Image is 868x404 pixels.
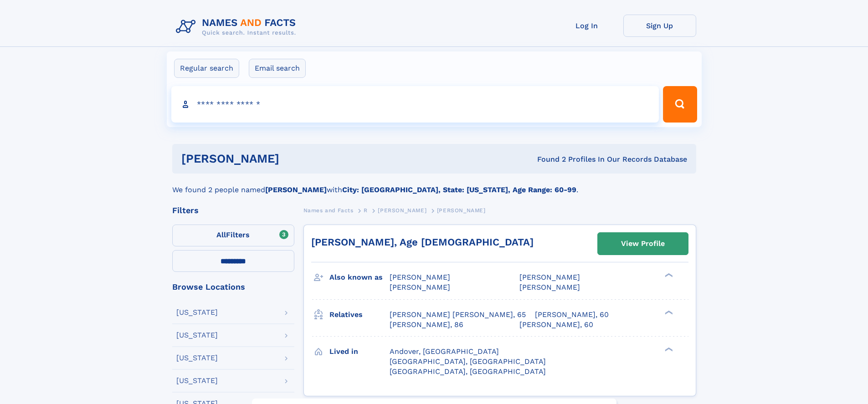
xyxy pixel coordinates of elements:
a: [PERSON_NAME], Age [DEMOGRAPHIC_DATA] [311,236,534,248]
span: Andover, [GEOGRAPHIC_DATA] [390,347,499,356]
a: [PERSON_NAME], 60 [519,320,593,330]
h3: Relatives [329,307,390,322]
span: [PERSON_NAME] [390,273,450,281]
div: Filters [172,206,294,215]
a: [PERSON_NAME] [PERSON_NAME], 65 [390,310,526,320]
a: View Profile [598,233,688,255]
span: [GEOGRAPHIC_DATA], [GEOGRAPHIC_DATA] [390,367,546,376]
a: Sign Up [623,15,696,37]
span: [GEOGRAPHIC_DATA], [GEOGRAPHIC_DATA] [390,357,546,366]
div: ❯ [663,346,673,352]
a: [PERSON_NAME], 60 [535,310,609,320]
b: City: [GEOGRAPHIC_DATA], State: [US_STATE], Age Range: 60-99 [342,185,576,194]
button: Search Button [663,86,697,123]
h3: Also known as [329,270,390,285]
div: View Profile [621,233,665,254]
b: [PERSON_NAME] [265,185,327,194]
a: [PERSON_NAME], 86 [390,320,463,330]
span: [PERSON_NAME] [437,207,486,214]
input: search input [171,86,659,123]
div: [US_STATE] [176,354,218,362]
span: [PERSON_NAME] [519,283,580,291]
h3: Lived in [329,344,390,359]
div: Found 2 Profiles In Our Records Database [408,154,687,164]
span: [PERSON_NAME] [378,207,426,214]
a: Log In [550,15,623,37]
div: ❯ [663,272,673,278]
div: ❯ [663,309,673,315]
div: [US_STATE] [176,309,218,316]
div: Browse Locations [172,283,294,291]
img: Logo Names and Facts [172,15,303,39]
div: We found 2 people named with . [172,174,696,195]
a: R [364,205,368,216]
div: [US_STATE] [176,377,218,384]
label: Filters [172,225,294,246]
a: Names and Facts [303,205,354,216]
a: [PERSON_NAME] [378,205,426,216]
label: Regular search [174,59,239,78]
span: All [216,230,226,239]
span: R [364,207,368,214]
label: Email search [249,59,306,78]
span: [PERSON_NAME] [390,283,450,291]
div: [US_STATE] [176,332,218,339]
span: [PERSON_NAME] [519,273,580,281]
h1: [PERSON_NAME] [181,153,408,164]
